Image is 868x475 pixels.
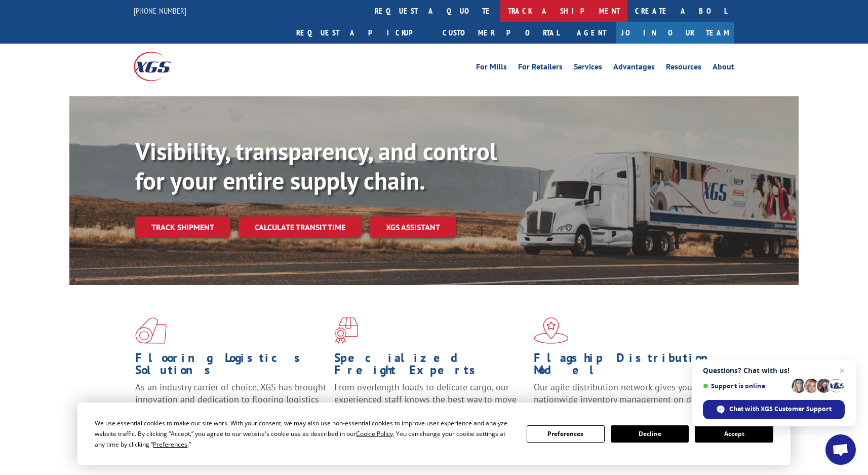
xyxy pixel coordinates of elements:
a: Customer Portal [435,22,567,44]
div: Chat with XGS Customer Support [703,400,845,419]
div: Open chat [825,434,856,465]
h1: Flooring Logistics Solutions [135,352,327,381]
span: Chat with XGS Customer Support [729,405,832,414]
a: Calculate transit time [239,216,362,238]
a: Track shipment [135,216,230,238]
img: xgs-icon-total-supply-chain-intelligence-red [135,317,167,344]
span: Questions? Chat with us! [703,367,845,375]
button: Preferences [527,425,605,443]
a: Join Our Team [616,22,734,44]
a: For Mills [476,63,507,74]
div: We use essential cookies to make our site work. With your consent, we may also use non-essential ... [95,418,514,450]
a: Request a pickup [289,22,435,44]
a: About [713,63,734,74]
a: Advantages [613,63,655,74]
h1: Specialized Freight Experts [334,352,526,381]
img: xgs-icon-flagship-distribution-model-red [534,317,569,344]
p: From overlength loads to delicate cargo, our experienced staff knows the best way to move your fr... [334,381,526,426]
button: Decline [611,425,689,443]
a: Agent [567,22,616,44]
span: Cookie Policy [356,429,393,438]
span: Close chat [836,364,848,377]
h1: Flagship Distribution Model [534,352,725,381]
span: Our agile distribution network gives you nationwide inventory management on demand. [534,381,720,405]
a: XGS ASSISTANT [370,216,456,238]
a: Resources [666,63,701,74]
img: xgs-icon-focused-on-flooring-red [334,317,358,344]
button: Accept [695,425,773,443]
b: Visibility, transparency, and control for your entire supply chain. [135,135,497,196]
div: Cookie Consent Prompt [77,403,791,465]
span: As an industry carrier of choice, XGS has brought innovation and dedication to flooring logistics... [135,381,326,417]
a: For Retailers [518,63,563,74]
span: Preferences [153,440,187,449]
a: Services [574,63,602,74]
a: [PHONE_NUMBER] [134,6,186,16]
span: Support is online [703,382,788,390]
